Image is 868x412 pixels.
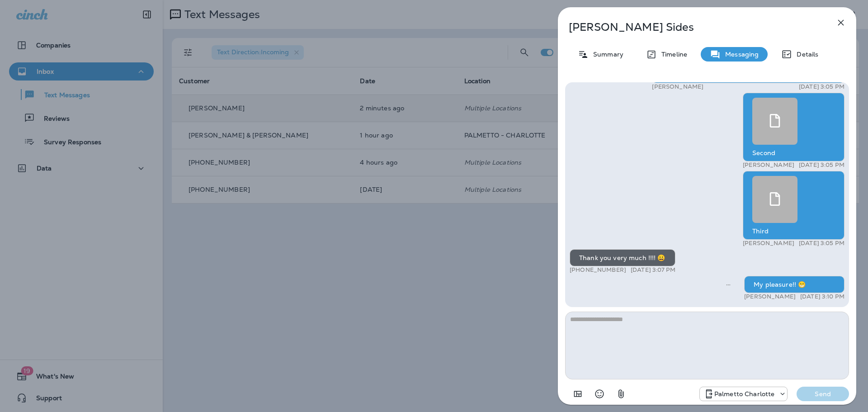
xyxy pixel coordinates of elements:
[743,161,794,169] p: [PERSON_NAME]
[570,249,675,266] div: Thank you very much !!!! 😀
[721,51,759,58] p: Messaging
[799,83,844,90] p: [DATE] 3:05 PM
[590,385,609,403] button: Select an emoji
[631,266,675,274] p: [DATE] 3:07 PM
[743,93,844,161] div: Second
[799,240,844,247] p: [DATE] 3:05 PM
[744,276,844,293] div: My pleasure!! 😁
[569,385,587,403] button: Add in a premade template
[800,293,844,300] p: [DATE] 3:10 PM
[652,83,703,90] p: [PERSON_NAME]
[726,280,731,288] span: Sent
[570,266,626,274] p: [PHONE_NUMBER]
[743,240,794,247] p: [PERSON_NAME]
[589,51,623,58] p: Summary
[799,161,844,169] p: [DATE] 3:05 PM
[792,51,818,58] p: Details
[714,390,775,398] p: Palmetto Charlotte
[700,388,788,399] div: +1 (704) 307-2477
[657,51,687,58] p: Timeline
[569,21,816,33] p: [PERSON_NAME] Sides
[743,171,844,240] div: Third
[744,293,796,300] p: [PERSON_NAME]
